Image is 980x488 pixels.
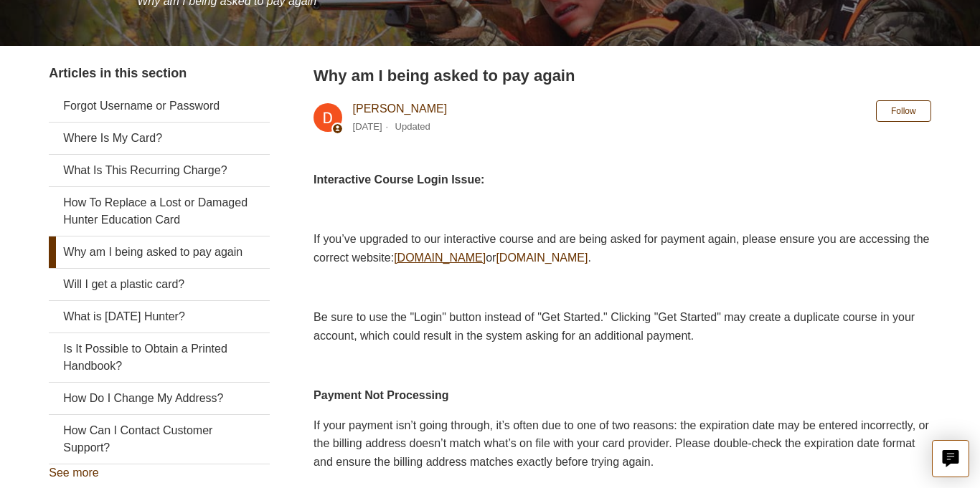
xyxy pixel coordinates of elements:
[876,100,931,122] button: Follow Article
[49,90,269,122] a: Forgot Username or Password
[314,173,484,186] strong: Interactive Course Login Issue:
[49,155,269,186] a: What Is This Recurring Charge?
[49,236,269,268] a: Why am I being asked to pay again
[49,66,187,80] span: Articles in this section
[314,419,929,468] span: If your payment isn’t going through, it’s often due to one of two reasons: the expiration date ma...
[588,252,590,264] span: .
[314,389,449,401] strong: Payment Not Processing
[49,333,269,382] a: Is It Possible to Obtain a Printed Handbook?
[314,233,929,264] span: If you’ve upgraded to our interactive course and are being asked for payment again, please ensure...
[314,311,915,342] span: Be sure to use the "Login" button instead of "Get Started." Clicking "Get Started" may create a d...
[49,301,269,332] a: What is [DATE] Hunter?
[49,383,269,414] a: How Do I Change My Address?
[49,467,98,479] a: See more
[49,415,269,464] a: How Can I Contact Customer Support?
[353,121,382,132] time: 04/08/2025, 12:13
[932,440,969,477] button: Live chat
[394,252,486,264] a: [DOMAIN_NAME]
[496,252,588,264] a: [DOMAIN_NAME]
[395,121,430,132] li: Updated
[486,252,496,264] span: or
[49,123,269,154] a: Where Is My Card?
[314,64,931,87] h2: Why am I being asked to pay again
[49,187,269,236] a: How To Replace a Lost or Damaged Hunter Education Card
[353,102,448,115] a: [PERSON_NAME]
[49,269,269,300] a: Will I get a plastic card?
